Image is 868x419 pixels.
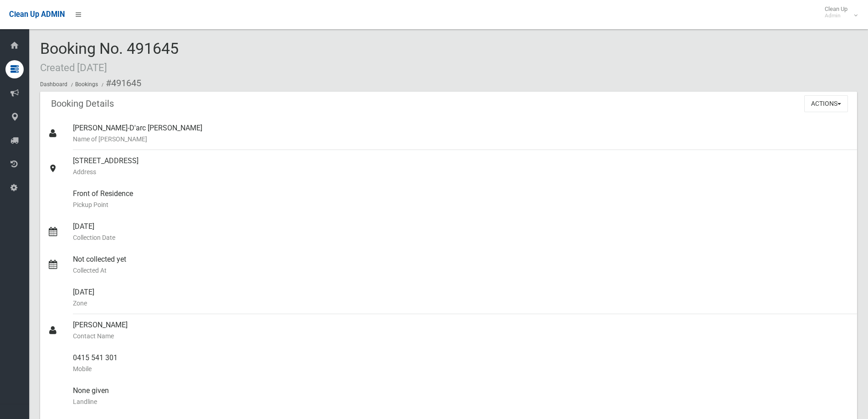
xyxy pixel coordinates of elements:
div: Not collected yet [73,248,850,281]
div: [PERSON_NAME]-D'arc [PERSON_NAME] [73,117,850,150]
small: Landline [73,396,850,407]
div: [DATE] [73,281,850,314]
small: Admin [825,12,847,19]
small: Collection Date [73,232,850,243]
div: [DATE] [73,216,850,248]
small: Created [DATE] [40,62,107,73]
a: Bookings [75,81,98,88]
small: Zone [73,298,850,309]
a: Dashboard [40,81,67,88]
small: Address [73,166,850,177]
span: Clean Up ADMIN [9,10,65,19]
span: Booking No. 491645 [40,39,179,75]
small: Contact Name [73,331,850,341]
small: Name of [PERSON_NAME] [73,134,850,145]
span: Clean Up [820,5,857,19]
div: [PERSON_NAME] [73,314,850,347]
div: None given [73,380,850,413]
header: Booking Details [40,95,125,113]
div: 0415 541 301 [73,347,850,380]
small: Mobile [73,363,850,374]
small: Pickup Point [73,199,850,210]
button: Actions [804,95,848,112]
li: #491645 [99,75,141,92]
div: Front of Residence [73,183,850,216]
small: Collected At [73,265,850,276]
div: [STREET_ADDRESS] [73,150,850,183]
